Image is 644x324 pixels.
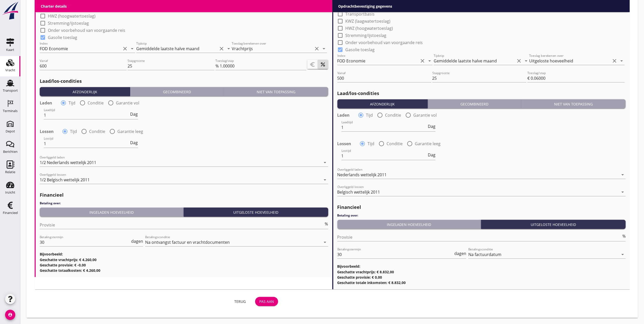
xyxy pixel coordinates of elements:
[527,75,531,81] div: €
[619,58,625,64] i: arrow_drop_down
[48,35,77,40] label: Gasolie toeslag
[523,58,529,64] i: arrow_drop_down
[116,100,139,105] label: Garantie vol
[6,48,14,51] div: Kaart
[40,262,328,268] h3: Geschatte provisie: € -0,00
[428,99,522,109] button: Gecombineerd
[337,172,387,177] div: Nederlands wettelijk 2011
[430,101,519,107] div: Gecombineerd
[40,251,328,257] h3: Bijvoorbeeld:
[40,129,54,134] strong: Lossen
[415,141,441,146] label: Garantie leeg
[620,172,626,178] i: arrow_drop_down
[387,141,403,146] label: Conditie
[309,61,316,67] i: euro
[321,46,327,52] i: arrow_drop_down
[226,89,326,94] div: Niet van toepassing
[346,19,391,24] label: KWZ (laagwatertoeslag)
[40,100,52,105] strong: Laden
[337,113,350,118] strong: Laden
[40,78,328,85] h2: Laad/los-condities
[1,1,19,20] img: logo-small.a267ee39.svg
[6,130,15,133] div: Depot
[40,87,130,96] button: Afzonderlijk
[419,58,426,64] i: clear
[48,13,95,19] label: HWZ (hoogwatertoeslag)
[621,234,626,238] div: %
[3,150,18,153] div: Berichten
[40,238,130,246] input: Betalingstermijn
[337,99,428,109] button: Afzonderlijk
[5,191,15,194] div: Inzicht
[40,160,96,165] div: 1/2 Nederlands wettelijk 2011
[620,189,626,195] i: arrow_drop_down
[3,89,18,92] div: Transport
[481,220,626,229] button: Uitgeloste hoeveelheid
[68,100,75,105] label: Tijd
[70,129,77,134] label: Tijd
[385,113,401,118] label: Conditie
[40,62,127,70] input: Vanaf
[130,87,224,96] button: Gecombineerd
[337,264,626,269] h3: Bijvoorbeeld:
[366,113,373,118] label: Tijd
[337,59,366,63] div: FOD Economie
[40,221,324,229] input: Provisie
[346,26,393,31] label: HWZ (hoogwatertoeslag)
[5,310,15,320] i: account_circle
[215,63,220,69] div: %
[337,275,626,280] h3: Geschatte provisie: € 0,00
[233,299,247,304] div: Terug
[40,178,90,182] div: 1/2 Belgisch wettelijk 2011
[224,87,328,96] button: Niet van toepassing
[40,257,328,262] h3: Geschatte vrachtprijs: € 4.260,00
[337,250,454,259] input: Betalingstermijn
[40,208,184,217] button: Ingeladen hoeveelheid
[40,46,68,51] div: FOD Economie
[218,46,225,52] i: clear
[337,233,622,241] input: Provisie
[337,90,626,97] h2: Laad/los-condities
[229,297,251,306] button: Terug
[341,123,427,131] input: Laadtijd
[128,62,214,70] input: Stapgrootte
[322,159,328,166] i: arrow_drop_down
[324,222,328,226] div: %
[339,222,479,227] div: Ingeladen hoeveelheid
[184,208,328,217] button: Uitgeloste hoeveelheid
[5,170,15,174] div: Relatie
[226,46,232,52] i: arrow_drop_down
[346,4,393,9] label: Verzekering schip vereist
[516,58,522,64] i: clear
[3,211,18,214] div: Financieel
[42,210,181,215] div: Ingeladen hoeveelheid
[322,177,328,183] i: arrow_drop_down
[186,210,326,215] div: Uitgeloste hoeveelheid
[40,268,328,273] h3: Geschatte totaalkosten: € 4.260,00
[320,61,326,67] i: percent
[232,46,253,51] div: Vrachtprijs
[427,58,433,64] i: arrow_drop_down
[117,129,143,134] label: Garantie leeg
[432,74,526,82] input: Stapgrootte
[337,269,626,275] h3: Geschatte vrachtprijs: € 8.832,00
[122,46,128,52] i: clear
[428,153,435,157] span: Dag
[337,213,626,218] h4: Betaling over:
[453,251,466,255] div: dagen
[42,89,128,94] div: Afzonderlijk
[483,222,624,227] div: Uitgeloste hoeveelheid
[337,190,380,194] div: Belgisch wettelijk 2011
[529,59,573,63] div: Uitgeloste hoeveelheid
[428,124,435,128] span: Dag
[346,11,375,17] label: Transportbasis
[337,280,626,285] h3: Geschatte totale inkomsten: € 8.832,00
[346,47,375,52] label: Gasolie toeslag
[40,201,328,206] h4: Betaling over:
[136,46,199,51] div: Gemiddelde laatste halve maand
[341,152,427,160] input: Lostijd
[524,101,624,107] div: Niet van toepassing
[130,141,138,145] span: Dag
[531,74,625,82] input: Toeslag/stap
[48,6,93,11] label: KWZ (laagwatertoeslag)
